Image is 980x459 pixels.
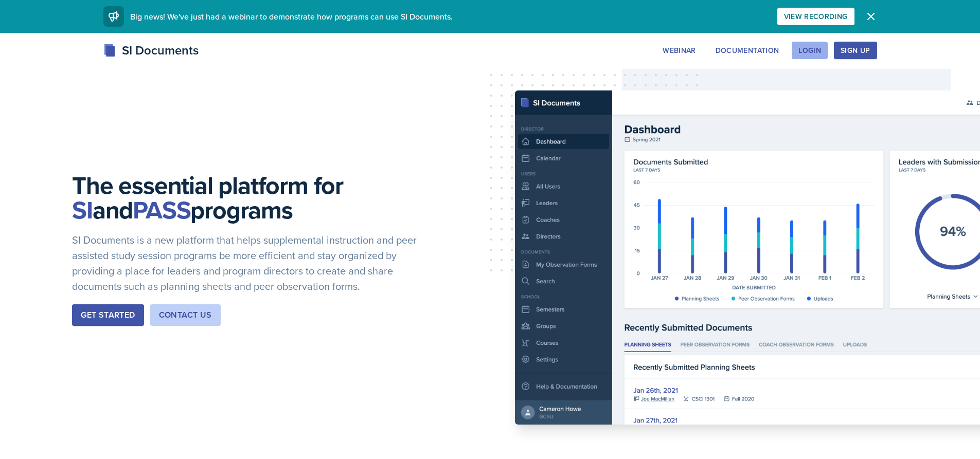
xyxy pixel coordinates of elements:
[663,46,696,54] div: Webinar
[72,304,144,326] button: Get Started
[841,46,870,54] div: Sign Up
[792,42,828,59] button: Login
[103,41,199,60] div: SI Documents
[784,12,848,21] div: View Recording
[159,309,212,321] div: Contact Us
[81,309,135,321] div: Get Started
[716,46,779,54] div: Documentation
[834,42,877,59] button: Sign Up
[709,42,786,59] button: Documentation
[798,46,821,54] div: Login
[130,11,453,22] span: Big news! We've just had a webinar to demonstrate how programs can use SI Documents.
[656,42,702,59] button: Webinar
[150,304,221,326] button: Contact Us
[777,8,854,25] button: View Recording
